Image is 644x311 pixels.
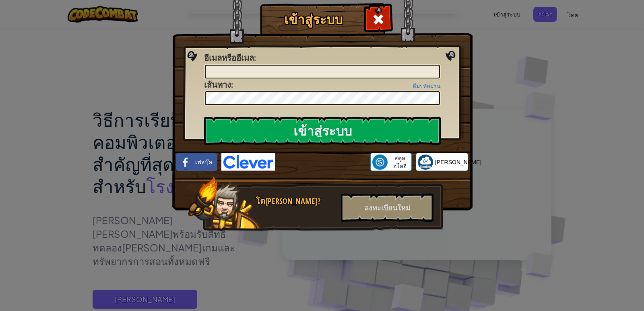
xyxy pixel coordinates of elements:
[435,159,481,165] font: [PERSON_NAME]
[275,153,370,171] iframe: สามารถทำได้ด้วย Google
[393,155,407,169] font: สคูลอโลจี
[372,154,388,170] img: schoology.png
[284,10,343,28] font: เข้าสู่ระบบ
[256,196,321,206] font: โต[PERSON_NAME]?
[195,159,212,165] font: เฟสบุ๊ค
[204,117,441,145] input: เข้าสู่ระบบ
[413,83,441,89] a: ลืมรหัสผ่าน
[231,79,233,90] font: :
[418,154,433,170] img: classlink-logo-small.png
[364,203,411,213] font: ลงทะเบียนใหม่
[204,52,254,63] font: อีเมลหรืออีเมล
[254,52,256,63] font: :
[178,154,193,170] img: facebook_small.png
[221,153,275,171] img: clever-logo-blue.png
[204,79,231,90] font: เส้นทาง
